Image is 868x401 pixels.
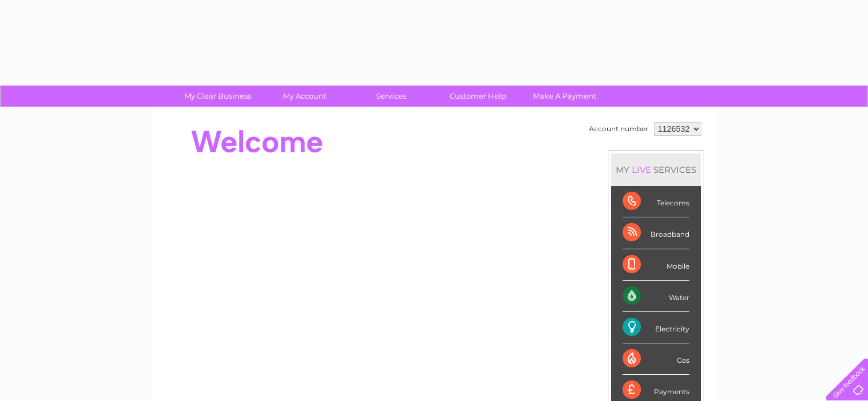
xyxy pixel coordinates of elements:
div: LIVE [629,164,653,175]
div: Water [623,281,689,312]
a: Make A Payment [518,86,612,107]
div: MY SERVICES [611,153,701,186]
td: Account number [586,119,651,139]
a: My Clear Business [171,86,265,107]
a: Customer Help [431,86,525,107]
div: Broadband [623,217,689,249]
div: Telecoms [623,186,689,217]
a: Services [344,86,438,107]
a: My Account [257,86,352,107]
div: Gas [623,343,689,375]
div: Electricity [623,312,689,343]
div: Mobile [623,249,689,281]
